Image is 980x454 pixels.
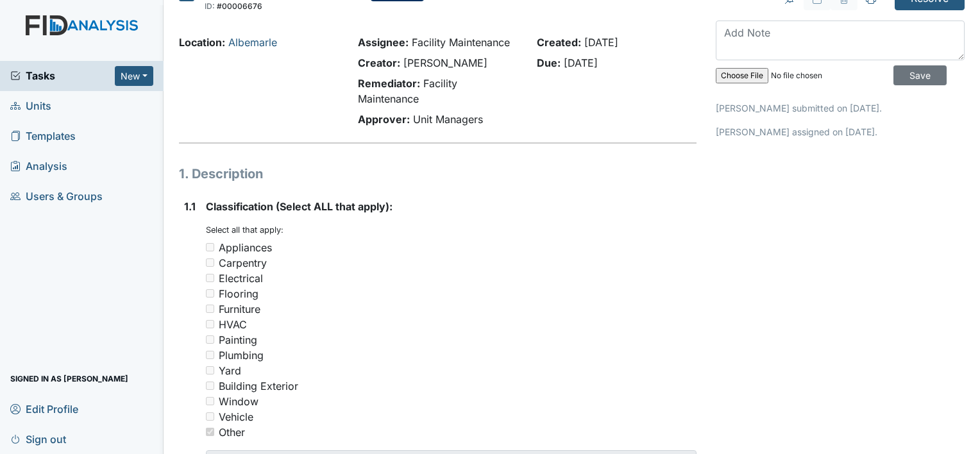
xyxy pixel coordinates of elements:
[716,101,965,115] p: [PERSON_NAME] submitted on [DATE].
[219,240,272,255] div: Appliances
[716,125,965,139] p: [PERSON_NAME] assigned on [DATE].
[219,363,241,378] div: Yard
[10,369,128,389] span: Signed in as [PERSON_NAME]
[10,68,115,83] a: Tasks
[219,409,253,425] div: Vehicle
[206,397,214,405] input: Window
[893,65,947,85] input: Save
[584,36,618,49] span: [DATE]
[206,289,214,298] input: Flooring
[206,412,214,421] input: Vehicle
[403,56,487,69] span: [PERSON_NAME]
[217,1,262,11] span: #00006676
[537,56,561,69] strong: Due:
[219,378,298,394] div: Building Exterior
[358,113,410,126] strong: Approver:
[184,199,196,214] label: 1.1
[219,286,258,301] div: Flooring
[10,429,66,449] span: Sign out
[206,225,283,235] small: Select all that apply:
[228,36,277,49] a: Albemarle
[219,301,260,317] div: Furniture
[10,126,76,146] span: Templates
[219,332,257,348] div: Painting
[206,274,214,282] input: Electrical
[206,320,214,328] input: HVAC
[564,56,598,69] span: [DATE]
[358,36,409,49] strong: Assignee:
[413,113,483,126] span: Unit Managers
[206,258,214,267] input: Carpentry
[10,156,67,176] span: Analysis
[412,36,510,49] span: Facility Maintenance
[179,36,225,49] strong: Location:
[10,96,51,116] span: Units
[115,66,153,86] button: New
[10,399,78,419] span: Edit Profile
[206,382,214,390] input: Building Exterior
[219,348,264,363] div: Plumbing
[219,255,267,271] div: Carpentry
[179,164,697,183] h1: 1. Description
[206,200,393,213] span: Classification (Select ALL that apply):
[219,425,245,440] div: Other
[206,351,214,359] input: Plumbing
[206,305,214,313] input: Furniture
[537,36,581,49] strong: Created:
[206,335,214,344] input: Painting
[219,317,247,332] div: HVAC
[219,394,258,409] div: Window
[358,56,400,69] strong: Creator:
[219,271,263,286] div: Electrical
[205,1,215,11] span: ID:
[358,77,420,90] strong: Remediator:
[206,428,214,436] input: Other
[10,187,103,206] span: Users & Groups
[206,366,214,374] input: Yard
[206,243,214,251] input: Appliances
